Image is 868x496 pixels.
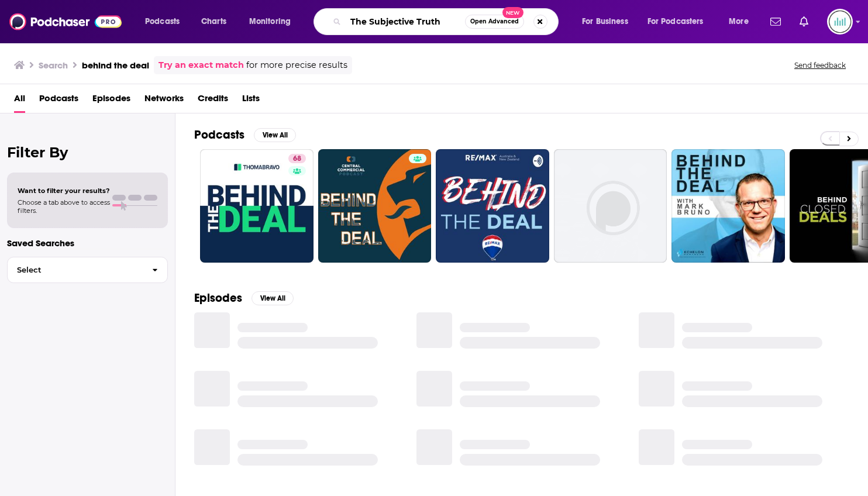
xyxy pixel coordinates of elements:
p: Saved Searches [7,237,168,249]
a: Episodes [92,89,130,113]
img: User Profile [827,9,853,35]
button: open menu [640,12,721,31]
span: Monitoring [249,13,291,30]
a: 68 [288,154,306,163]
button: open menu [574,12,643,31]
button: open menu [721,12,763,31]
a: All [14,89,25,113]
a: Credits [198,89,228,113]
a: Show notifications dropdown [766,12,786,32]
img: Podchaser - Follow, Share and Rate Podcasts [9,11,122,33]
button: Send feedback [791,60,849,70]
h3: behind the deal [82,60,149,71]
a: Lists [242,89,260,113]
span: For Business [582,13,628,30]
span: Select [8,266,143,274]
span: 68 [293,153,301,165]
a: Podcasts [39,89,78,113]
span: Podcasts [145,13,180,30]
button: View All [252,291,294,305]
a: Try an exact match [159,58,244,72]
a: Charts [194,12,233,31]
button: Show profile menu [827,9,853,35]
span: More [729,13,749,30]
button: open menu [137,12,195,31]
span: Charts [201,13,226,30]
span: For Podcasters [647,13,704,30]
span: Want to filter your results? [18,187,110,195]
a: 68 [200,149,314,263]
a: PodcastsView All [194,128,296,142]
input: Search podcasts, credits, & more... [346,12,465,31]
span: Choose a tab above to access filters. [18,198,110,215]
h2: Podcasts [194,128,244,142]
h3: Search [39,60,68,71]
button: View All [254,128,296,142]
h2: Filter By [7,144,168,161]
span: Logged in as podglomerate [827,9,853,35]
button: Open AdvancedNew [465,15,524,29]
a: EpisodesView All [194,291,294,305]
span: New [502,7,523,18]
div: Search podcasts, credits, & more... [325,8,570,35]
button: Select [7,257,168,283]
a: Networks [144,89,184,113]
button: open menu [241,12,306,31]
span: Open Advanced [470,19,519,25]
h2: Episodes [194,291,242,305]
a: Show notifications dropdown [795,12,813,32]
span: for more precise results [246,58,347,72]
